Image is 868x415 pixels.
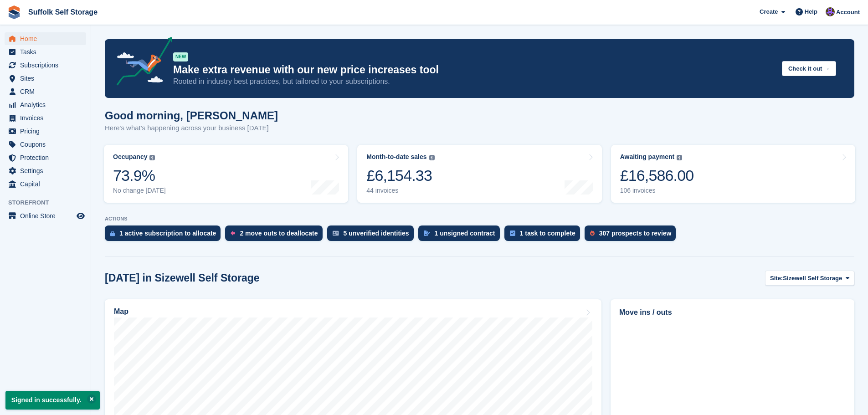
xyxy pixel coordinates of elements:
div: 1 active subscription to allocate [119,230,216,237]
img: active_subscription_to_allocate_icon-d502201f5373d7db506a760aba3b589e785aa758c864c3986d89f69b8ff3... [110,231,115,236]
span: Home [20,32,75,45]
a: 1 unsigned contract [418,225,504,246]
a: menu [5,164,86,177]
span: Sizewell Self Storage [783,274,842,283]
span: Online Store [20,210,75,222]
div: 106 invoices [620,187,694,195]
span: Storefront [8,198,91,207]
div: Occupancy [113,153,147,161]
span: Protection [20,151,75,164]
span: Capital [20,178,75,190]
a: menu [5,178,86,190]
a: menu [5,151,86,164]
p: Here's what's happening across your business [DATE] [105,123,278,133]
img: task-75834270c22a3079a89374b754ae025e5fb1db73e45f91037f5363f120a921f8.svg [510,231,515,236]
a: 307 prospects to review [585,225,681,246]
div: Month-to-date sales [366,153,426,161]
span: Site: [770,274,783,283]
h1: Good morning, [PERSON_NAME] [105,109,278,122]
a: menu [5,112,86,124]
a: menu [5,85,86,98]
img: verify_identity-adf6edd0f0f0b5bbfe63781bf79b02c33cf7c696d77639b501bdc392416b5a36.svg [333,231,339,236]
img: contract_signature_icon-13c848040528278c33f63329250d36e43548de30e8caae1d1a13099fd9432cc5.svg [424,231,430,236]
button: Site: Sizewell Self Storage [765,271,854,286]
div: NEW [173,52,188,61]
span: Sites [20,72,75,85]
div: 5 unverified identities [344,230,409,237]
img: stora-icon-8386f47178a22dfd0bd8f6a31ec36ba5ce8667c1dd55bd0f319d3a0aa187defe.svg [7,5,21,19]
div: £6,154.33 [366,166,434,185]
img: price-adjustments-announcement-icon-8257ccfd72463d97f412b2fc003d46551f7dbcb40ab6d574587a9cd5c0d94... [109,37,173,89]
h2: Move ins / outs [619,307,846,318]
a: menu [5,125,86,138]
span: Create [760,7,778,16]
span: Pricing [20,125,75,138]
span: CRM [20,85,75,98]
img: icon-info-grey-7440780725fd019a000dd9b08b2336e03edf1995a4989e88bcd33f0948082b44.svg [149,155,155,160]
a: menu [5,138,86,151]
span: Account [836,8,860,17]
img: prospect-51fa495bee0391a8d652442698ab0144808aea92771e9ea1ae160a38d050c398.svg [590,231,595,236]
a: menu [5,46,86,58]
a: Occupancy 73.9% No change [DATE] [104,145,348,203]
button: Check it out → [782,61,836,76]
img: icon-info-grey-7440780725fd019a000dd9b08b2336e03edf1995a4989e88bcd33f0948082b44.svg [677,155,682,160]
span: Coupons [20,138,75,151]
span: Settings [20,164,75,177]
img: move_outs_to_deallocate_icon-f764333ba52eb49d3ac5e1228854f67142a1ed5810a6f6cc68b1a99e826820c5.svg [231,231,235,236]
a: menu [5,98,86,111]
div: £16,586.00 [620,166,694,185]
a: 5 unverified identities [327,225,418,246]
div: 307 prospects to review [599,230,672,237]
a: menu [5,59,86,72]
span: Invoices [20,112,75,124]
img: icon-info-grey-7440780725fd019a000dd9b08b2336e03edf1995a4989e88bcd33f0948082b44.svg [429,155,435,160]
a: Month-to-date sales £6,154.33 44 invoices [357,145,601,203]
h2: Map [114,307,128,316]
div: Awaiting payment [620,153,675,161]
a: Suffolk Self Storage [25,5,101,20]
div: 73.9% [113,166,166,185]
div: 1 task to complete [520,230,575,237]
span: Tasks [20,46,75,58]
div: 1 unsigned contract [435,230,495,237]
a: menu [5,32,86,45]
a: 1 active subscription to allocate [105,225,225,246]
a: Preview store [75,210,86,221]
a: menu [5,72,86,85]
h2: [DATE] in Sizewell Self Storage [105,272,260,284]
p: Rooted in industry best practices, but tailored to your subscriptions. [173,77,775,87]
img: Emma [826,7,835,16]
span: Subscriptions [20,59,75,72]
a: 1 task to complete [504,225,585,246]
p: Make extra revenue with our new price increases tool [173,63,775,77]
a: 2 move outs to deallocate [225,225,327,246]
div: No change [DATE] [113,187,166,195]
a: menu [5,210,86,222]
span: Help [805,7,817,16]
div: 44 invoices [366,187,434,195]
span: Analytics [20,98,75,111]
a: Awaiting payment £16,586.00 106 invoices [611,145,855,203]
div: 2 move outs to deallocate [240,230,318,237]
p: Signed in successfully. [5,391,100,410]
p: ACTIONS [105,216,854,222]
